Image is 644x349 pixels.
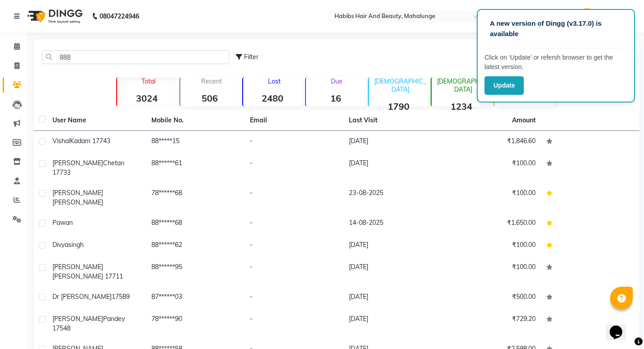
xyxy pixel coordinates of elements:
span: Dr [PERSON_NAME] [52,293,112,301]
td: [DATE] [343,257,442,287]
img: Manager [579,8,595,24]
p: Lost [247,77,302,85]
th: Mobile No. [146,110,245,131]
th: Amount [507,110,541,130]
th: Last Visit [343,110,442,131]
strong: 2480 [243,93,302,104]
span: Vishal [52,137,70,145]
span: [PERSON_NAME] [52,159,103,167]
p: Total [121,77,176,85]
span: Filter [244,53,259,61]
th: User Name [47,110,146,131]
span: [PERSON_NAME] [52,315,103,323]
td: 23-08-2025 [343,183,442,213]
span: Kadam 17743 [70,137,110,145]
td: [DATE] [343,153,442,183]
td: - [244,235,343,257]
span: 17589 [112,293,130,301]
td: [DATE] [343,235,442,257]
td: [DATE] [343,309,442,339]
span: [PERSON_NAME] [52,198,103,206]
span: Pawan [52,219,73,227]
td: - [244,257,343,287]
span: [PERSON_NAME] [52,263,103,271]
span: singh [68,241,84,249]
p: Due [308,77,365,85]
td: - [244,183,343,213]
span: Divya [52,241,68,249]
td: ₹100.00 [442,153,541,183]
p: A new version of Dingg (v3.17.0) is available [490,19,622,39]
p: Recent [184,77,240,85]
strong: 506 [180,93,240,104]
iframe: chat widget [606,313,635,340]
p: [DEMOGRAPHIC_DATA] [372,77,428,93]
td: - [244,287,343,309]
input: Search by Name/Mobile/Email/Code [42,50,229,64]
strong: 1790 [369,101,428,112]
strong: 3024 [117,93,176,104]
td: ₹1,846.60 [442,131,541,153]
td: - [244,131,343,153]
strong: 16 [306,93,365,104]
p: [DEMOGRAPHIC_DATA] [435,77,491,93]
p: Click on ‘Update’ or refersh browser to get the latest version. [484,53,627,72]
strong: 1234 [432,101,491,112]
td: ₹729.20 [442,309,541,339]
span: [PERSON_NAME] 17711 [52,272,123,280]
td: ₹1,650.00 [442,213,541,235]
td: ₹500.00 [442,287,541,309]
td: [DATE] [343,287,442,309]
span: [PERSON_NAME] [52,189,103,197]
td: - [244,153,343,183]
td: - [244,309,343,339]
td: ₹100.00 [442,183,541,213]
th: Email [244,110,343,131]
img: logo [23,4,85,29]
td: [DATE] [343,131,442,153]
td: ₹100.00 [442,257,541,287]
td: - [244,213,343,235]
td: 14-08-2025 [343,213,442,235]
td: ₹100.00 [442,235,541,257]
button: Update [484,76,524,95]
b: 08047224946 [99,4,139,29]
